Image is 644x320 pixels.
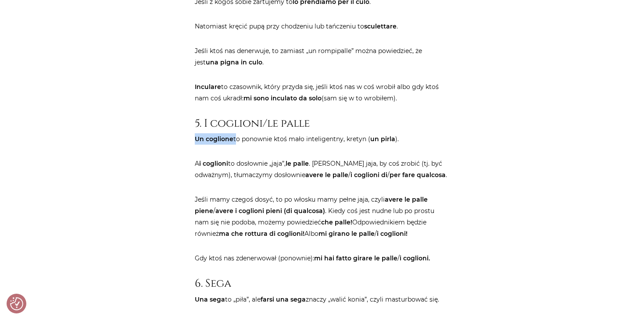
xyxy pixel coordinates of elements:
[377,230,408,238] strong: i coglioni!
[195,133,449,145] p: to ponownie ktoś mało inteligentny, kretyn ( ).
[351,171,387,179] strong: i coglioni di
[195,277,449,290] h3: 6. Sega
[243,94,322,102] strong: mi sono inculato da solo
[318,230,375,238] strong: mi girano le palle
[199,160,228,167] strong: i coglioni
[364,22,397,30] strong: sculettare
[195,194,449,239] p: Jeśli mamy czegoś dosyć, to po włosku mamy pełne jaja, czyli / . Kiedy coś jest nudne lub po pros...
[314,254,397,262] strong: mi hai fatto girare le palle
[215,207,325,215] strong: avere i coglioni pieni (di qualcosa)
[195,158,449,181] p: A to dosłownie „jaja”, . [PERSON_NAME] jaja, by coś zrobić (tj. być odważnym), tłumaczymy dosłown...
[370,135,395,143] strong: un pirla
[195,295,225,303] strong: Una sega
[206,58,262,66] strong: una pigna in culo
[321,218,352,226] strong: che palle!
[195,117,449,130] h3: 5. I coglioni/le palle
[195,294,449,305] p: to „piła”, ale znaczy „walić konia”, czyli masturbować się.
[195,81,449,104] p: to czasownik, który przyda się, jeśli ktoś nas w coś wrobił albo gdy ktoś nam coś ukradł: (sam si...
[195,252,449,264] p: Gdy ktoś nas zdenerwował (ponownie): /
[286,160,309,167] strong: le palle
[10,297,23,310] button: Preferencje co do zgód
[195,83,221,91] strong: Inculare
[195,45,449,68] p: Jeśli ktoś nas denerwuje, to zamiast „un rompipalle” można powiedzieć, że jest .
[305,171,348,179] strong: avere le palle
[261,295,306,303] strong: farsi una sega
[195,21,449,32] p: Natomiast kręcić pupą przy chodzeniu lub tańczeniu to .
[10,297,23,310] img: Revisit consent button
[400,254,430,262] strong: i coglioni.
[195,135,233,143] strong: Un coglione
[390,171,446,179] strong: per fare qualcosa
[219,230,304,238] strong: ma che rottura di coglioni!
